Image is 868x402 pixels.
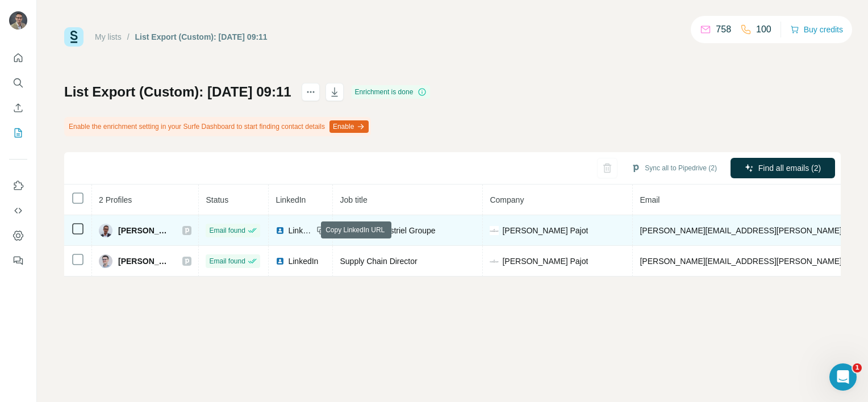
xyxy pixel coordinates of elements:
span: [PERSON_NAME] Pajot [502,256,588,267]
img: LinkedIn logo [276,226,285,235]
span: Supply Chain Director [340,257,417,266]
span: Job title [340,195,367,204]
img: company-logo [490,226,499,235]
a: My lists [95,32,122,41]
p: 758 [716,23,731,36]
p: 100 [756,23,771,36]
button: Enrich CSV [9,98,27,118]
button: Buy credits [790,22,843,37]
button: Feedback [9,250,27,271]
span: LinkedIn [276,195,306,204]
span: Email found [209,225,245,236]
span: Company [490,195,524,204]
img: Avatar [9,11,27,30]
img: Avatar [99,224,112,237]
li: / [127,31,130,43]
div: List Export (Custom): [DATE] 09:11 [135,31,268,43]
span: Email found [209,256,245,266]
button: Quick start [9,48,27,68]
button: My lists [9,123,27,143]
span: Find all emails (2) [758,162,821,174]
button: Sync all to Pipedrive (2) [623,160,725,177]
span: 1 [853,363,862,372]
span: 2 Profiles [99,195,132,204]
button: Dashboard [9,225,27,246]
button: Find all emails (2) [731,158,835,178]
button: Enable [329,120,369,133]
button: Search [9,73,27,93]
span: LinkedIn [288,225,313,236]
span: [PERSON_NAME] [118,256,171,267]
h1: List Export (Custom): [DATE] 09:11 [64,83,291,101]
span: LinkedIn [288,256,318,267]
div: Enable the enrichment setting in your Surfe Dashboard to start finding contact details [64,117,371,136]
span: [PERSON_NAME] Pajot [502,225,588,236]
span: Directeur Industriel Groupe [340,226,435,235]
img: Surfe Logo [64,27,84,47]
div: Enrichment is done [352,85,431,99]
img: Avatar [99,254,112,268]
img: LinkedIn logo [276,257,285,266]
iframe: Intercom live chat [829,363,857,391]
span: [PERSON_NAME] [118,225,171,236]
button: actions [302,83,320,101]
img: company-logo [490,257,499,266]
span: Email [640,195,660,204]
button: Use Surfe API [9,200,27,221]
button: Use Surfe on LinkedIn [9,175,27,196]
span: Status [206,195,228,204]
